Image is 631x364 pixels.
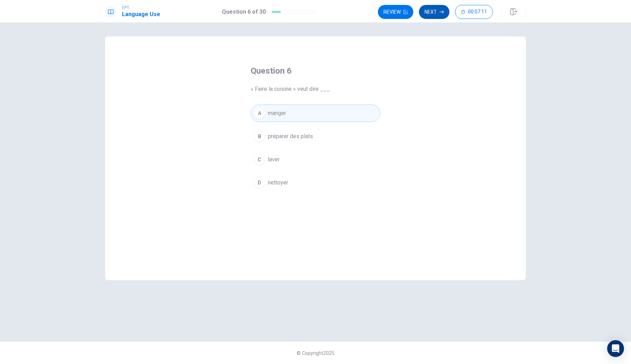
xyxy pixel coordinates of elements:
[297,350,334,356] span: © Copyright 2025
[268,132,313,141] span: préparer des plats
[251,174,380,191] button: Dnettoyer
[251,128,380,145] button: Bpréparer des plats
[251,105,380,122] button: Amanger
[268,178,288,187] span: nettoyer
[419,5,449,19] button: Next
[268,109,286,117] span: manger
[268,155,280,164] span: laver
[251,65,380,76] h4: Question 6
[254,154,265,165] div: C
[122,5,160,10] span: EPT
[254,131,265,142] div: B
[251,151,380,168] button: Claver
[455,5,493,19] button: 00:07:11
[222,8,266,16] h1: Question 6 of 30
[122,10,160,19] h1: Language Use
[254,177,265,188] div: D
[251,85,380,93] span: « Faire la cuisine » veut dire ___.
[254,108,265,119] div: A
[607,340,624,357] div: Open Intercom Messenger
[378,5,413,19] button: Review
[468,9,487,15] span: 00:07:11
